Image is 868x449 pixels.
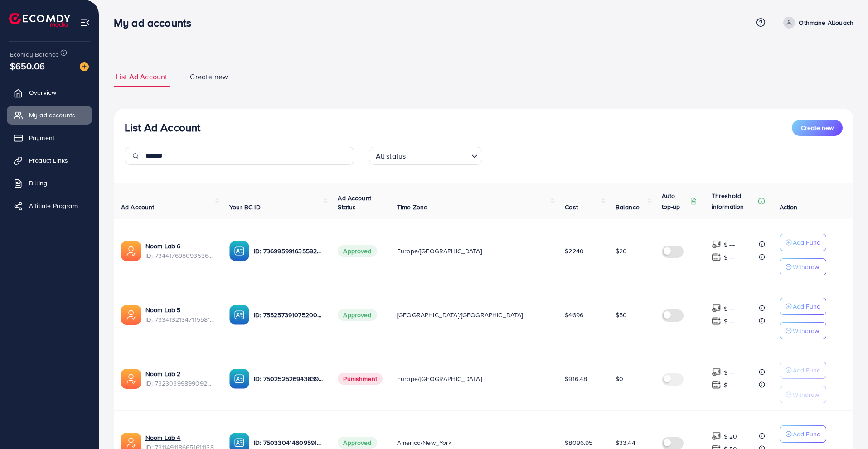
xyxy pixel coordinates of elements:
[793,237,820,248] p: Add Fund
[254,246,323,256] p: ID: 7369959916355928081
[801,123,834,132] span: Create new
[229,369,249,389] img: ic-ba-acc.ded83a64.svg
[338,437,377,449] span: Approved
[7,106,92,124] a: My ad accounts
[397,438,452,447] span: America/New_York
[829,408,861,442] iframe: Chat
[565,374,587,383] span: $916.48
[121,203,155,212] span: Ad Account
[793,261,819,272] p: Withdraw
[114,16,199,29] h3: My ad accounts
[10,50,59,59] span: Ecomdy Balance
[29,179,47,188] span: Billing
[793,325,819,336] p: Withdraw
[145,305,181,314] a: Noom Lab 5
[116,72,167,82] span: List Ad Account
[712,431,721,441] img: top-up amount
[712,316,721,326] img: top-up amount
[145,305,215,324] div: <span class='underline'>Noom Lab 5</span></br>7334132134711558146
[780,386,826,403] button: Withdraw
[780,298,826,315] button: Add Fund
[7,174,92,192] a: Billing
[9,13,70,27] img: logo
[145,241,181,251] a: Noom Lab 6
[145,251,215,260] span: ID: 7344176980935360513
[29,201,78,210] span: Affiliate Program
[724,316,735,327] p: $ ---
[7,83,92,101] a: Overview
[254,437,323,448] p: ID: 7503304146095915016
[565,438,592,447] span: $8096.95
[565,203,578,212] span: Cost
[338,193,371,212] span: Ad Account Status
[793,429,820,439] p: Add Fund
[29,156,68,165] span: Product Links
[229,305,249,325] img: ic-ba-acc.ded83a64.svg
[338,373,383,385] span: Punishment
[780,234,826,251] button: Add Fund
[793,365,820,376] p: Add Fund
[369,147,482,165] div: Search for option
[780,203,798,212] span: Action
[712,252,721,262] img: top-up amount
[121,369,141,389] img: ic-ads-acc.e4c84228.svg
[7,197,92,215] a: Affiliate Program
[374,150,408,163] span: All status
[121,305,141,325] img: ic-ads-acc.e4c84228.svg
[145,369,215,388] div: <span class='underline'>Noom Lab 2</span></br>7323039989909209089
[565,310,583,319] span: $4696
[724,367,735,378] p: $ ---
[616,438,635,447] span: $33.44
[145,433,181,442] a: Noom Lab 4
[616,246,627,256] span: $20
[662,190,688,212] p: Auto top-up
[616,374,623,383] span: $0
[29,111,75,120] span: My ad accounts
[397,246,482,256] span: Europe/[GEOGRAPHIC_DATA]
[125,121,200,134] h3: List Ad Account
[397,374,482,383] span: Europe/[GEOGRAPHIC_DATA]
[780,17,853,29] a: Othmane Allouach
[616,310,627,319] span: $50
[80,62,89,71] img: image
[724,239,735,250] p: $ ---
[724,380,735,391] p: $ ---
[254,373,323,384] p: ID: 7502525269438398465
[10,59,45,72] span: $650.06
[712,240,721,249] img: top-up amount
[780,362,826,379] button: Add Fund
[145,241,215,260] div: <span class='underline'>Noom Lab 6</span></br>7344176980935360513
[229,203,261,212] span: Your BC ID
[793,389,819,400] p: Withdraw
[780,425,826,443] button: Add Fund
[792,120,843,136] button: Create new
[145,379,215,388] span: ID: 7323039989909209089
[29,88,56,97] span: Overview
[724,252,735,263] p: $ ---
[799,17,853,28] p: Othmane Allouach
[408,148,467,163] input: Search for option
[80,17,90,28] img: menu
[724,303,735,314] p: $ ---
[121,241,141,261] img: ic-ads-acc.e4c84228.svg
[145,315,215,324] span: ID: 7334132134711558146
[565,246,584,256] span: $2240
[616,203,640,212] span: Balance
[397,310,523,319] span: [GEOGRAPHIC_DATA]/[GEOGRAPHIC_DATA]
[29,133,54,142] span: Payment
[712,190,756,212] p: Threshold information
[712,380,721,390] img: top-up amount
[712,367,721,377] img: top-up amount
[254,309,323,320] p: ID: 7552573910752002064
[780,322,826,339] button: Withdraw
[724,431,737,442] p: $ 20
[780,258,826,275] button: Withdraw
[712,304,721,313] img: top-up amount
[338,245,377,257] span: Approved
[145,369,181,378] a: Noom Lab 2
[338,309,377,321] span: Approved
[229,241,249,261] img: ic-ba-acc.ded83a64.svg
[7,151,92,169] a: Product Links
[793,301,820,312] p: Add Fund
